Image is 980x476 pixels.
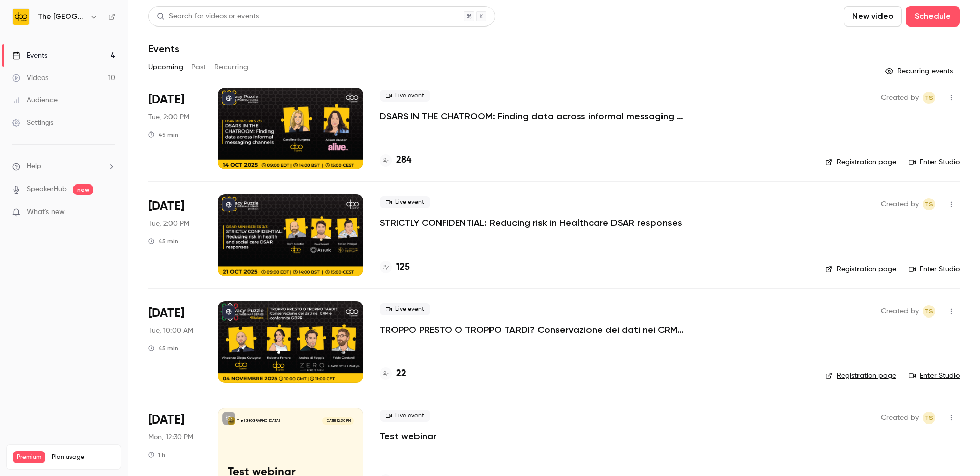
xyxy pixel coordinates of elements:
span: new [73,184,93,195]
span: Tue, 10:00 AM [148,326,193,336]
span: Created by [881,198,919,210]
div: 45 min [148,237,178,245]
span: TS [925,198,933,210]
span: Live event [380,303,430,315]
a: 22 [380,367,406,381]
button: Upcoming [148,59,183,75]
button: New video [844,6,902,27]
span: Plan usage [52,453,115,461]
span: Live event [380,410,430,422]
span: [DATE] [148,92,184,108]
span: What's new [27,207,65,218]
span: [DATE] [148,198,184,215]
img: The DPO Centre [13,9,29,25]
a: Registration page [825,264,896,274]
a: Enter Studio [909,264,960,274]
span: [DATE] [148,412,184,428]
span: Taylor Swann [923,198,935,210]
span: Taylor Swann [923,412,935,424]
div: Oct 21 Tue, 2:00 PM (Europe/London) [148,194,202,276]
span: Mon, 12:30 PM [148,432,193,442]
div: Nov 4 Tue, 10:00 AM (Europe/London) [148,301,202,383]
button: Schedule [906,6,960,27]
span: Tue, 2:00 PM [148,112,189,122]
div: Settings [12,118,53,128]
h6: The [GEOGRAPHIC_DATA] [38,12,86,22]
div: Search for videos or events [157,11,259,22]
span: TS [925,305,933,318]
a: 125 [380,260,410,274]
div: 1 h [148,451,165,459]
h1: Events [148,43,179,55]
span: [DATE] [148,305,184,322]
span: Help [27,161,41,172]
p: The [GEOGRAPHIC_DATA] [237,418,280,424]
li: help-dropdown-opener [12,161,115,172]
span: Tue, 2:00 PM [148,219,189,229]
a: Registration page [825,157,896,167]
h4: 284 [396,153,411,167]
button: Recurring events [880,63,960,80]
span: [DATE] 12:30 PM [322,417,353,425]
div: 45 min [148,130,178,139]
h4: 22 [396,367,406,381]
a: Registration page [825,371,896,381]
div: Videos [12,73,48,83]
div: Oct 14 Tue, 2:00 PM (Europe/London) [148,88,202,169]
a: 284 [380,153,411,167]
span: Taylor Swann [923,92,935,104]
span: Premium [13,451,45,463]
span: Created by [881,305,919,318]
a: DSARS IN THE CHATROOM: Finding data across informal messaging channels [380,110,686,122]
a: STRICTLY CONFIDENTIAL: Reducing risk in Healthcare DSAR responses [380,217,682,229]
a: SpeakerHub [27,184,67,195]
span: TS [925,92,933,104]
span: Live event [380,196,430,208]
button: Recurring [214,59,249,75]
div: Audience [12,95,58,105]
span: TS [925,412,933,424]
a: Test webinar [380,430,436,442]
button: Past [191,59,206,75]
div: Events [12,50,47,61]
a: TROPPO PRESTO O TROPPO TARDI? Conservazione dei dati nei CRM e conformità GDPR [380,324,686,336]
span: Live event [380,90,430,102]
span: Created by [881,412,919,424]
span: Taylor Swann [923,305,935,318]
div: 45 min [148,344,178,352]
h4: 125 [396,260,410,274]
a: Enter Studio [909,157,960,167]
span: Created by [881,92,919,104]
a: Enter Studio [909,371,960,381]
